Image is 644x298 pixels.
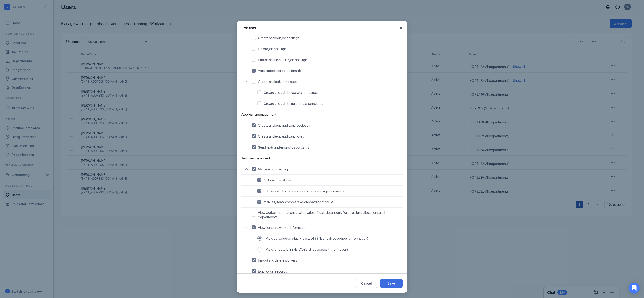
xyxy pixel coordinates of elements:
svg: SmallChevronUp [244,79,249,84]
span: Access sponsored job boards [258,68,301,73]
svg: SmallChevronUp [244,225,249,230]
button: View partial details (last 4 digits of SSNs and direct deposit information) [257,236,400,241]
span: Team management [241,156,270,160]
span: View partial details (last 4 digits of SSNs and direct deposit information) [266,236,368,241]
span: Import and delete workers [258,258,297,262]
span: Applicant management [241,112,277,116]
button: Create and edit job details templates [257,90,400,95]
span: Create and edit job postings [258,36,299,40]
span: Edit onboarding processes and onboarding documents [264,189,344,193]
span: Publish and unpublish job postings [258,57,307,62]
button: Access sponsored job boards [252,68,400,73]
span: Manage onboarding [258,167,288,171]
span: Send texts and emails to applicants [258,145,309,149]
span: View full details (SSNs, DOBs, direct deposit information) [266,247,348,252]
button: Edit worker records [252,269,400,273]
button: Create and edit hiring process templates [257,101,400,106]
button: View worker information for all locations (basic details only for unassigned locations and depart... [252,210,400,219]
span: Delete job postings [258,46,286,51]
button: Delete job postings [252,46,400,51]
button: Edit onboarding processes and onboarding documents [257,189,400,193]
button: Create and edit applicant notes [252,134,400,139]
button: Manually mark complete an onboarding module [257,200,400,204]
button: Create and edit templates [252,79,400,84]
button: View full details (SSNs, DOBs, direct deposit information) [257,247,400,252]
span: View worker information for all locations (basic details only for unassigned locations and depart... [258,210,400,219]
span: Create and edit job details templates [264,90,318,95]
button: Onboard new hires [257,178,400,182]
span: Create and edit applicant notes [258,134,304,139]
span: Edit worker records [258,269,287,273]
button: Create and edit job postings [252,36,400,40]
button: View sensitive worker information [252,225,400,230]
h3: Edit user [241,25,256,30]
div: Open Intercom Messenger [629,283,640,294]
button: Close [395,21,407,35]
button: Manage onboarding [252,167,400,171]
span: View sensitive worker information [258,225,307,230]
button: Save [380,279,402,288]
span: Manually mark complete an onboarding module [264,200,333,204]
span: Create and edit templates [258,79,297,84]
span: Onboard new hires [264,178,291,182]
button: Create and edit applicant feedback [252,123,400,128]
span: Create and edit applicant feedback [258,123,310,128]
svg: SmallChevronUp [244,166,249,172]
button: Cancel [355,279,377,288]
svg: Cross [398,25,404,31]
button: Publish and unpublish job postings [252,57,400,62]
button: Send texts and emails to applicants [252,145,400,149]
span: Create and edit hiring process templates [264,101,323,106]
button: Import and delete workers [252,258,400,262]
